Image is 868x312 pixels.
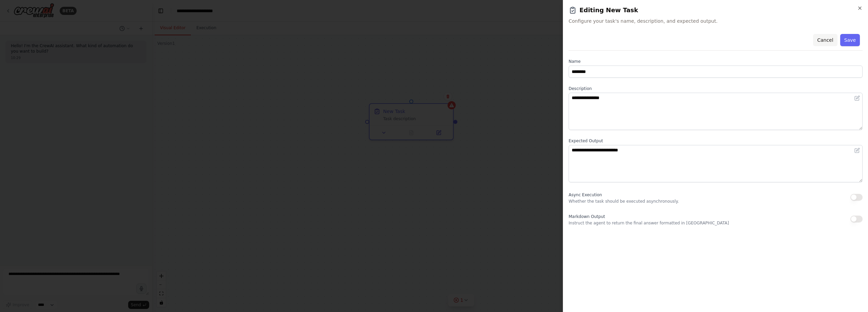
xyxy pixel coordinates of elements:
span: Configure your task's name, description, and expected output. [569,18,863,24]
label: Expected Output [569,138,863,144]
button: Cancel [813,34,837,46]
span: Async Execution [569,192,602,197]
p: Whether the task should be executed asynchronously. [569,199,679,204]
label: Description [569,86,863,91]
p: Instruct the agent to return the final answer formatted in [GEOGRAPHIC_DATA] [569,220,729,226]
h2: Editing New Task [569,5,863,15]
span: Markdown Output [569,214,605,219]
button: Open in editor [853,146,861,154]
label: Name [569,59,863,64]
button: Open in editor [853,94,861,102]
button: Save [840,34,860,46]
